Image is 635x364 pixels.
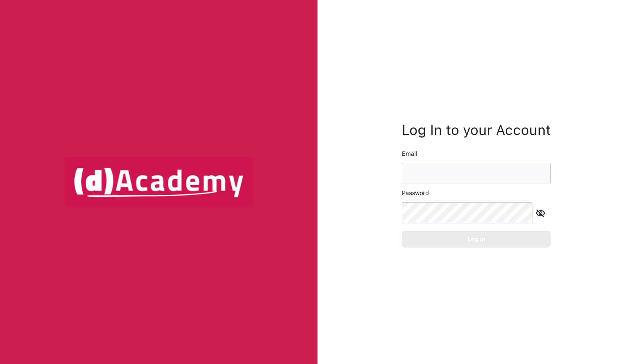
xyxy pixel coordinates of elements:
label: Email [402,149,417,159]
img: icon [536,209,545,217]
label: Password [402,188,429,198]
button: Log In [402,231,551,248]
img: logo [64,157,253,207]
h3: Log In to your Account [402,124,551,136]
